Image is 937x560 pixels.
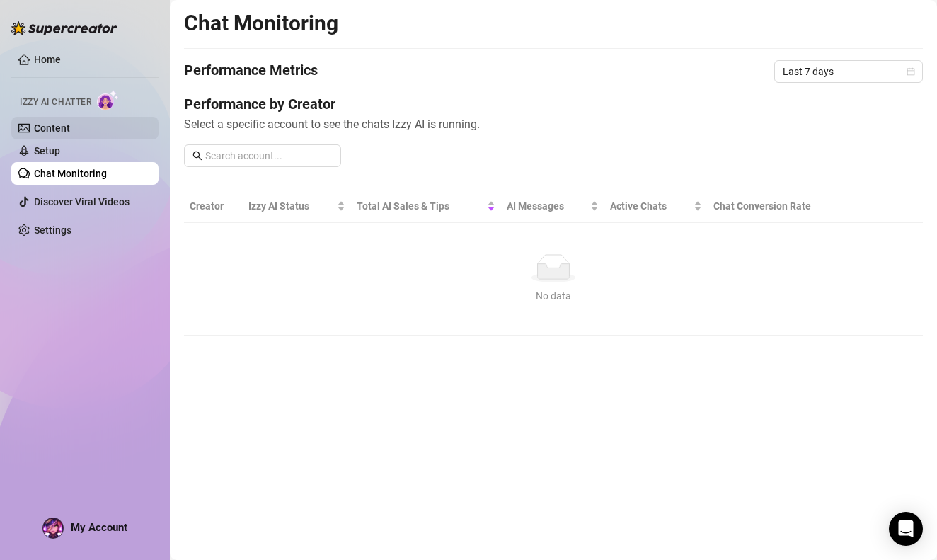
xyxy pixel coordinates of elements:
a: Discover Viral Videos [34,196,130,207]
img: logo-BBDzfeDw.svg [11,21,117,35]
span: Select a specific account to see the chats Izzy AI is running. [184,115,923,133]
span: My Account [71,521,127,534]
a: Chat Monitoring [34,168,107,179]
a: Setup [34,145,60,156]
span: Izzy AI Chatter [20,96,91,109]
th: Total AI Sales & Tips [351,190,501,223]
span: Last 7 days [783,61,914,82]
th: Izzy AI Status [243,190,351,223]
span: Active Chats [610,198,690,214]
span: calendar [907,67,915,76]
a: Content [34,122,70,134]
img: AI Chatter [97,90,119,110]
span: search [192,151,202,161]
h2: Chat Monitoring [184,10,338,37]
span: AI Messages [507,198,588,214]
span: Total AI Sales & Tips [357,198,484,214]
input: Search account... [205,148,333,164]
h4: Performance Metrics [184,60,318,83]
div: No data [195,288,912,304]
a: Settings [34,224,71,236]
h4: Performance by Creator [184,94,923,114]
a: Home [34,54,61,65]
th: Creator [184,190,243,223]
img: ACg8ocJI4kjSKE_jkSvf82_nuxo8A7QiM6EfSXH-08mW_HMaj4qUCng=s96-c [43,518,63,538]
th: Active Chats [604,190,707,223]
th: Chat Conversion Rate [708,190,849,223]
div: Open Intercom Messenger [889,512,923,546]
th: AI Messages [501,190,605,223]
span: Izzy AI Status [248,198,334,214]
